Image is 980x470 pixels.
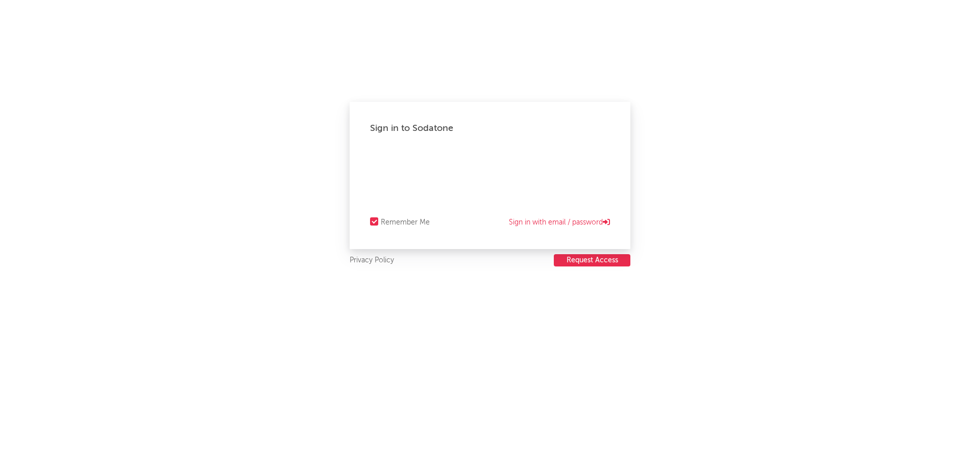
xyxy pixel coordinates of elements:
[350,254,394,267] a: Privacy Policy
[381,216,430,229] div: Remember Me
[370,122,610,135] div: Sign in to Sodatone
[554,254,630,266] button: Request Access
[509,216,610,229] a: Sign in with email / password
